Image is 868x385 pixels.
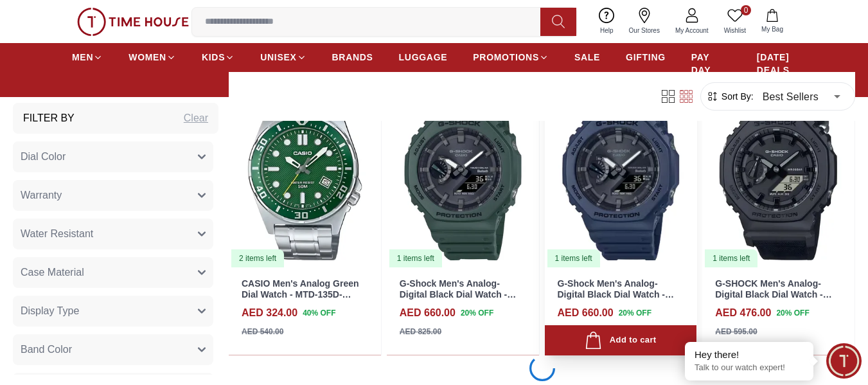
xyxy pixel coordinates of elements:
[242,305,297,321] h4: AED 324.00
[202,51,225,64] span: KIDS
[13,219,213,249] button: Water Resistant
[691,46,731,94] a: PAY DAY SALE
[260,46,306,69] a: UNISEX
[595,26,619,35] span: Help
[619,307,651,319] span: 20 % OFF
[754,6,791,37] button: My Bag
[558,278,675,310] a: G-Shock Men's Analog-Digital Black Dial Watch - GA-B2100-2ADR
[691,51,731,89] span: PAY DAY SALE
[716,5,754,38] a: 0Wishlist
[473,46,549,69] a: PROMOTIONS
[229,77,381,269] img: CASIO Men's Analog Green Dial Watch - MTD-135D-3AVDF
[545,77,697,269] img: G-Shock Men's Analog-Digital Black Dial Watch - GA-B2100-2ADR
[21,188,62,203] span: Warranty
[260,51,296,64] span: UNISEX
[695,363,804,373] p: Talk to our watch expert!
[702,77,855,269] img: G-SHOCK Men's Analog-Digital Black Dial Watch - GA-2100BCE-1ADR
[715,278,832,310] a: G-SHOCK Men's Analog-Digital Black Dial Watch - GA-2100BCE-1ADR
[592,5,621,38] a: Help
[229,77,381,269] a: CASIO Men's Analog Green Dial Watch - MTD-135D-3AVDF2 items left
[77,8,189,36] img: ...
[574,51,600,64] span: SALE
[332,51,373,64] span: BRANDS
[757,46,796,82] a: [DATE] DEALS
[776,307,809,319] span: 20 % OFF
[72,46,103,69] a: MEN
[626,51,666,64] span: GIFTING
[695,348,804,361] div: Hey there!
[547,249,600,267] div: 1 items left
[461,307,493,319] span: 20 % OFF
[621,5,668,38] a: Our Stores
[545,77,697,269] a: G-Shock Men's Analog-Digital Black Dial Watch - GA-B2100-2ADR1 items left
[21,342,72,357] span: Band Color
[741,5,751,15] span: 0
[715,326,757,337] div: AED 595.00
[13,296,213,327] button: Display Type
[702,77,855,269] a: G-SHOCK Men's Analog-Digital Black Dial Watch - GA-2100BCE-1ADR1 items left
[719,26,751,35] span: Wishlist
[21,149,66,165] span: Dial Color
[574,46,600,69] a: SALE
[389,249,442,267] div: 1 items left
[184,111,208,126] div: Clear
[757,51,796,76] span: [DATE] DEALS
[754,78,849,114] div: Best Sellers
[21,226,93,242] span: Water Resistant
[670,26,714,35] span: My Account
[13,180,213,211] button: Warranty
[242,326,283,337] div: AED 540.00
[399,46,448,69] a: LUGGAGE
[303,307,335,319] span: 40 % OFF
[400,305,456,321] h4: AED 660.00
[473,51,539,64] span: PROMOTIONS
[545,325,697,355] button: Add to cart
[13,141,213,172] button: Dial Color
[231,249,284,267] div: 2 items left
[624,26,665,35] span: Our Stores
[826,343,862,379] div: Chat Widget
[400,278,517,310] a: G-Shock Men's Analog-Digital Black Dial Watch - GA-B2100-3ADR
[23,111,75,126] h3: Filter By
[13,257,213,288] button: Case Material
[387,77,539,269] a: G-Shock Men's Analog-Digital Black Dial Watch - GA-B2100-3ADR1 items left
[756,24,788,34] span: My Bag
[558,305,614,321] h4: AED 660.00
[706,90,754,103] button: Sort By:
[400,326,441,337] div: AED 825.00
[705,249,757,267] div: 1 items left
[626,46,666,69] a: GIFTING
[21,303,79,319] span: Display Type
[715,305,771,321] h4: AED 476.00
[332,46,373,69] a: BRANDS
[21,265,84,280] span: Case Material
[719,90,754,103] span: Sort By:
[202,46,235,69] a: KIDS
[128,46,176,69] a: WOMEN
[72,51,93,64] span: MEN
[387,77,539,269] img: G-Shock Men's Analog-Digital Black Dial Watch - GA-B2100-3ADR
[399,51,448,64] span: LUGGAGE
[585,332,656,349] div: Add to cart
[13,334,213,365] button: Band Color
[128,51,166,64] span: WOMEN
[242,278,359,310] a: CASIO Men's Analog Green Dial Watch - MTD-135D-3AVDF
